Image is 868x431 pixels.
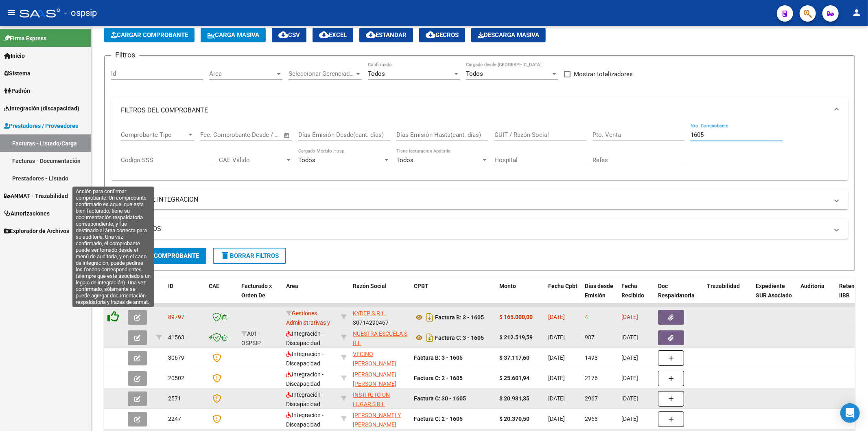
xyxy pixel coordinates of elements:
span: 4 [585,314,588,320]
button: Carga Masiva [201,28,266,42]
span: 30679 [168,354,184,361]
i: Descargar documento [424,331,435,344]
strong: Factura C: 30 - 1605 [414,395,466,402]
span: ANMAT - Trazabilidad [4,191,68,200]
span: [DATE] [621,375,638,381]
app-download-masive: Descarga masiva de comprobantes (adjuntos) [471,28,546,42]
mat-icon: search [118,251,128,260]
strong: $ 37.117,60 [499,354,529,361]
span: - ospsip [64,4,97,22]
button: CSV [272,28,306,42]
datatable-header-cell: Area [283,277,338,313]
button: Open calendar [282,131,292,140]
span: Integración - Discapacidad [286,412,324,428]
span: [PERSON_NAME] Y [PERSON_NAME] [353,412,401,428]
span: 2176 [585,375,598,381]
span: [DATE] [621,334,638,341]
mat-icon: delete [220,251,230,260]
div: 30707849300 [353,411,407,428]
span: Integración - Discapacidad [286,391,324,407]
datatable-header-cell: Fecha Recibido [618,277,655,313]
datatable-header-cell: Razón Social [350,277,411,313]
span: Carga Masiva [207,31,259,39]
datatable-header-cell: CPBT [411,277,496,313]
span: 987 [585,334,595,341]
mat-expansion-panel-header: FILTROS DEL COMPROBANTE [111,97,848,123]
span: ID [168,283,173,289]
span: A01 - OSPSIP [241,330,261,346]
mat-icon: cloud_download [278,30,288,40]
span: Comprobante Tipo [121,131,187,139]
mat-expansion-panel-header: FILTROS DE INTEGRACION [111,190,848,209]
datatable-header-cell: Auditoria [797,277,836,313]
mat-expansion-panel-header: MAS FILTROS [111,219,848,239]
span: KYDEP S.R.L. [353,310,387,317]
span: Todos [466,70,483,77]
span: [DATE] [621,416,638,422]
strong: $ 25.601,94 [499,375,529,381]
span: Buscar Comprobante [118,252,199,259]
span: Expediente SUR Asociado [756,283,792,299]
strong: $ 212.519,59 [499,334,533,341]
span: CPBT [414,283,429,289]
span: [DATE] [621,395,638,402]
datatable-header-cell: Días desde Emisión [582,277,618,313]
datatable-header-cell: ID [165,277,206,313]
datatable-header-cell: Doc Respaldatoria [655,277,704,313]
mat-panel-title: FILTROS DEL COMPROBANTE [121,106,829,115]
div: 30559992522 [353,329,407,346]
span: Sistema [4,69,31,78]
span: Seleccionar Gerenciador [289,70,354,77]
span: Borrar Filtros [220,252,279,259]
span: Días desde Emisión [585,283,613,299]
span: [PERSON_NAME] [PERSON_NAME] [353,371,396,387]
span: Auditoria [800,283,824,289]
div: 30714290467 [353,309,407,326]
strong: Factura C: 2 - 1605 [414,375,463,381]
datatable-header-cell: Expediente SUR Asociado [752,277,797,313]
div: 20176608383 [353,350,407,367]
input: Fecha fin [241,131,280,139]
span: Integración - Discapacidad [286,371,324,387]
span: 20502 [168,375,184,381]
span: [DATE] [621,354,638,361]
i: Descargar documento [424,311,435,324]
datatable-header-cell: Trazabilidad [704,277,752,313]
span: 1498 [585,354,598,361]
span: [DATE] [548,334,565,341]
mat-icon: person [852,8,861,18]
span: NUESTRA ESCUELA S R L [353,330,407,346]
span: 2247 [168,416,181,422]
datatable-header-cell: Facturado x Orden De [238,277,283,313]
span: CAE Válido [219,156,285,164]
datatable-header-cell: CAE [206,277,238,313]
span: CSV [278,31,300,39]
span: 2967 [585,395,598,402]
span: Fecha Cpbt [548,283,577,289]
div: 27275157231 [353,370,407,387]
span: CAE [209,283,219,289]
span: [DATE] [621,314,638,320]
span: EXCEL [319,31,347,39]
button: Borrar Filtros [213,248,286,264]
strong: Factura C: 3 - 1605 [435,334,484,341]
span: Prestadores / Proveedores [4,121,78,130]
span: Fecha Recibido [621,283,644,299]
strong: $ 20.370,50 [499,416,529,422]
span: Cargar Comprobante [111,31,188,39]
span: 2968 [585,416,598,422]
span: 41563 [168,334,184,341]
span: Trazabilidad [707,283,740,289]
span: Facturado x Orden De [241,283,272,299]
mat-panel-title: FILTROS DE INTEGRACION [121,195,829,204]
span: Doc Respaldatoria [658,283,695,299]
button: Estandar [359,28,413,42]
span: Todos [396,156,413,164]
span: [DATE] [548,416,565,422]
strong: Factura B: 3 - 1605 [414,354,463,361]
span: Explorador de Archivos [4,226,69,235]
span: Retencion IIBB [839,283,866,299]
button: Gecros [419,28,465,42]
span: Razón Social [353,283,387,289]
mat-icon: cloud_download [426,30,435,40]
